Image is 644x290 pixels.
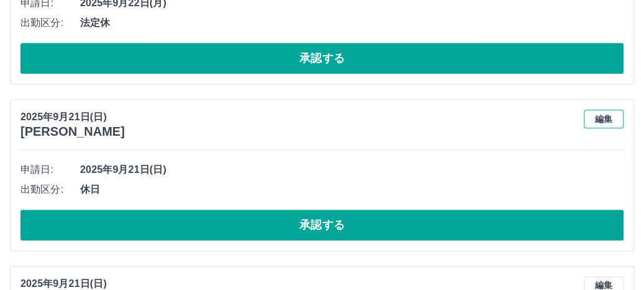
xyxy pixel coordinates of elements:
[80,15,624,30] span: 法定休
[80,182,624,197] span: 休日
[20,125,125,139] h3: [PERSON_NAME]
[20,182,80,197] span: 出勤区分:
[20,162,80,177] span: 申請日:
[584,110,624,128] button: 編集
[80,162,624,177] span: 2025年9月21日(日)
[20,209,624,240] button: 承認する
[20,110,125,125] p: 2025年9月21日(日)
[20,15,80,30] span: 出勤区分:
[20,43,624,74] button: 承認する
